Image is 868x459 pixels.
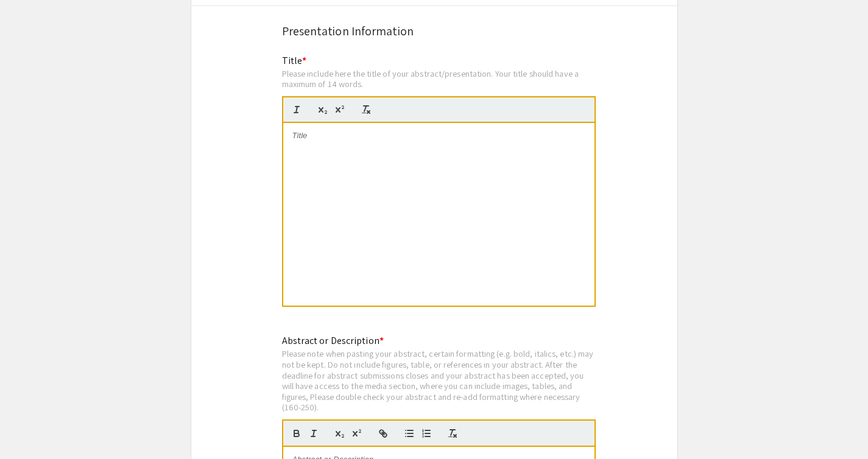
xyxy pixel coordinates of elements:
[282,348,596,413] div: Please note when pasting your abstract, certain formatting (e.g. bold, italics, etc.) may not be ...
[282,334,384,347] mat-label: Abstract or Description
[282,68,596,89] div: Please include here the title of your abstract/presentation. Your title should have a maximum of ...
[9,404,52,450] iframe: Chat
[282,22,587,40] div: Presentation Information
[282,54,307,67] mat-label: Title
